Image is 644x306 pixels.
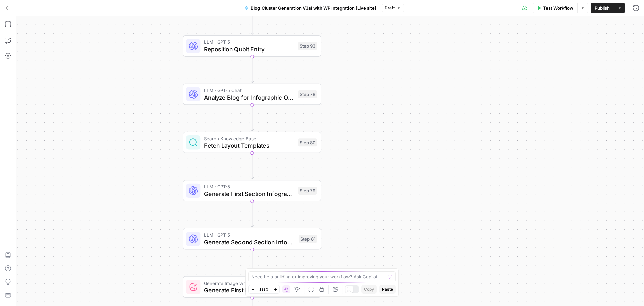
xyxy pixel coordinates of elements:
[298,42,317,50] div: Step 93
[259,287,269,292] span: 133%
[251,201,254,227] g: Edge from step_79 to step_81
[183,35,321,57] div: LLM · GPT-5Reposition Qubit EntryStep 93
[183,228,321,250] div: LLM · GPT-5Generate Second Section Infographic PromptStep 81
[298,138,317,146] div: Step 80
[183,84,321,105] div: LLM · GPT-5 ChatAnalyze Blog for Infographic OpportunitiesStep 78
[204,238,295,247] span: Generate Second Section Infographic Prompt
[364,286,374,292] span: Copy
[204,45,294,54] span: Reposition Qubit Entry
[251,153,254,179] g: Edge from step_80 to step_79
[251,8,254,34] g: Edge from step_92 to step_93
[543,5,573,11] span: Test Workflow
[204,183,294,190] span: LLM · GPT-5
[379,285,396,294] button: Paste
[204,286,294,295] span: Generate First Image with AI
[251,250,254,275] g: Edge from step_81 to step_82
[251,105,254,131] g: Edge from step_78 to step_80
[204,38,294,45] span: LLM · GPT-5
[204,231,295,238] span: LLM · GPT-5
[204,93,294,102] span: Analyze Blog for Infographic Opportunities
[251,5,376,11] span: Blog_Cluster Generation V3a1 with WP Integration [Live site]
[595,5,610,11] span: Publish
[591,3,614,13] button: Publish
[204,189,294,198] span: Generate First Section Infographic Prompt
[204,87,294,94] span: LLM · GPT-5 Chat
[382,286,393,292] span: Paste
[298,187,317,195] div: Step 79
[240,3,380,13] button: Blog_Cluster Generation V3a1 with WP Integration [Live site]
[298,90,317,98] div: Step 78
[204,141,294,150] span: Fetch Layout Templates
[204,279,294,287] span: Generate Image with AI
[251,57,254,83] g: Edge from step_93 to step_78
[204,135,294,142] span: Search Knowledge Base
[183,180,321,201] div: LLM · GPT-5Generate First Section Infographic PromptStep 79
[382,4,404,12] button: Draft
[183,132,321,153] div: Search Knowledge BaseFetch Layout TemplatesStep 80
[299,235,317,243] div: Step 81
[361,285,377,294] button: Copy
[385,5,395,11] span: Draft
[183,276,321,298] div: Generate Image with AIGenerate First Image with AIStep 82
[533,3,577,13] button: Test Workflow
